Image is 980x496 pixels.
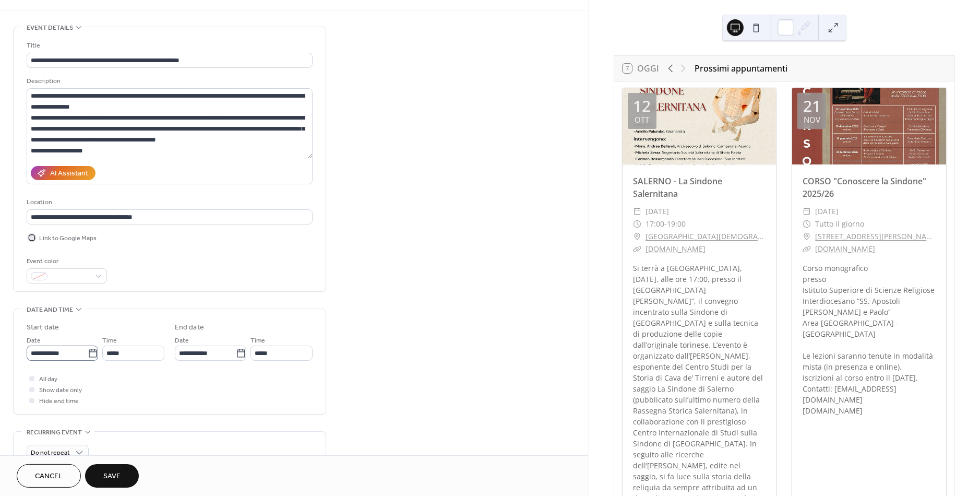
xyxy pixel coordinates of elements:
span: 19:00 [667,218,686,230]
span: Tutto il giorno [815,218,864,230]
span: - [664,218,667,230]
div: AI Assistant [50,169,88,180]
div: Description [27,76,310,87]
div: ​ [633,230,641,243]
span: Do not repeat [31,447,70,459]
span: Time [250,336,265,347]
button: AI Assistant [31,166,95,180]
div: End date [175,322,204,333]
div: Corso monografico presso Istituto Superiore di Scienze Religiose Interdiocesano “SS. Apostoli [PE... [792,263,946,416]
div: ​ [803,205,811,218]
div: 21 [803,98,821,114]
div: ott [635,116,649,124]
div: Title [27,40,310,51]
span: Event details [27,22,73,33]
a: [STREET_ADDRESS][PERSON_NAME] [815,230,936,243]
span: Cancel [35,471,63,482]
span: Recurring event [27,427,82,438]
div: nov [804,116,820,124]
span: Date [175,336,189,347]
a: [DOMAIN_NAME] [646,244,706,254]
div: Start date [27,322,59,333]
div: ​ [633,218,641,230]
span: [DATE] [815,205,839,218]
div: Event color [27,256,105,267]
div: ​ [803,230,811,243]
div: ​ [633,243,641,255]
div: ​ [803,218,811,230]
div: 12 [633,98,651,114]
span: Date and time [27,304,73,315]
a: CORSO "Conoscere la Sindone" 2025/26 [803,175,926,199]
a: [GEOGRAPHIC_DATA][DEMOGRAPHIC_DATA][PERSON_NAME], [GEOGRAPHIC_DATA] [646,230,766,243]
div: ​ [633,205,641,218]
div: Prossimi appuntamenti [695,62,787,75]
span: Save [103,471,121,482]
span: Time [102,336,117,347]
button: Save [85,464,139,488]
span: Link to Google Maps [39,233,97,244]
div: Location [27,197,310,208]
span: 17:00 [646,218,664,230]
button: Cancel [17,464,81,488]
div: ​ [803,243,811,255]
span: Hide end time [39,396,79,407]
span: Date [27,336,41,347]
span: All day [39,374,57,385]
span: Show date only [39,385,82,396]
span: [DATE] [646,205,669,218]
a: [DOMAIN_NAME] [815,244,875,254]
a: SALERNO - La Sindone Salernitana [633,175,722,199]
